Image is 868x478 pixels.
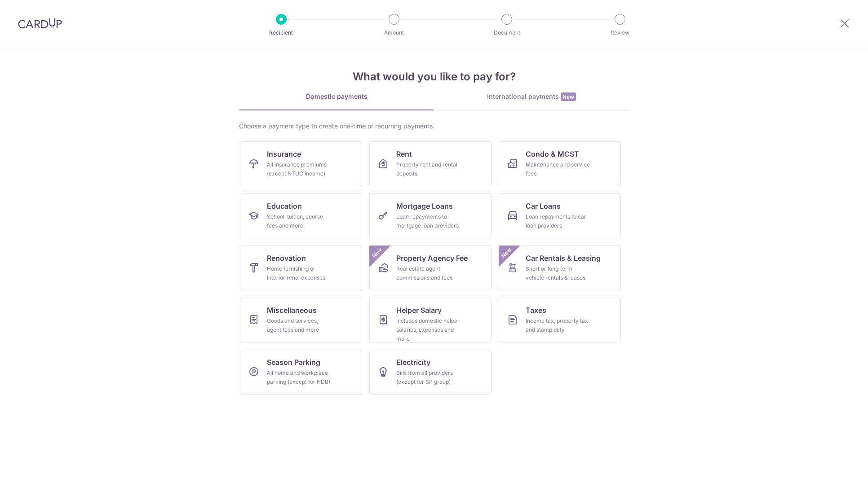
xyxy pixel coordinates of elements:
a: MiscellaneousGoods and services, agent fees and more [240,298,362,342]
a: Condo & MCSTMaintenance and service fees [499,141,621,186]
span: Taxes [526,305,546,316]
div: Home furnishing or interior reno-expenses [267,264,332,282]
div: All home and workplace parking (except for HDB) [267,368,332,386]
a: EducationSchool, tuition, course fees and more [240,193,362,238]
div: Loan repayments to mortgage loan providers [396,212,461,230]
span: Rent [396,149,412,159]
span: Season Parking [267,357,320,368]
p: Review [587,28,653,37]
div: Includes domestic helper salaries, expenses and more [396,316,461,343]
p: Document [474,28,540,37]
div: International payments [434,92,629,101]
a: Car LoansLoan repayments to car loan providers [499,193,621,238]
a: Property Agency FeeReal estate agent commissions and feesNew [369,246,492,290]
span: Education [267,201,302,211]
span: Property Agency Fee [396,253,468,263]
a: Helper SalaryIncludes domestic helper salaries, expenses and more [369,298,492,342]
img: CardUp [18,18,62,29]
div: Goods and services, agent fees and more [267,316,332,334]
a: ElectricityBills from all providers (except for SP group) [369,350,492,395]
span: Helper Salary [396,305,442,316]
div: Maintenance and service fees [526,160,590,178]
p: Recipient [248,28,314,37]
span: Insurance [267,149,301,159]
div: Bills from all providers (except for SP group) [396,368,461,386]
div: Property rent and rental deposits [396,160,461,178]
a: Season ParkingAll home and workplace parking (except for HDB) [240,350,362,395]
span: Condo & MCST [526,149,579,159]
span: New [499,246,514,260]
p: Amount [361,28,427,37]
div: Domestic payments [239,92,434,101]
h4: What would you like to pay for? [239,69,629,85]
a: Mortgage LoansLoan repayments to mortgage loan providers [369,193,492,238]
span: New [561,92,576,101]
div: Loan repayments to car loan providers [526,212,590,230]
span: Miscellaneous [267,305,317,316]
span: Car Loans [526,201,561,211]
a: TaxesIncome tax, property tax and stamp duty [499,298,621,342]
a: RenovationHome furnishing or interior reno-expenses [240,246,362,290]
div: All insurance premiums (except NTUC Income) [267,160,332,178]
a: RentProperty rent and rental deposits [369,141,492,186]
div: Choose a payment type to create one-time or recurring payments. [239,122,629,131]
div: School, tuition, course fees and more [267,212,332,230]
span: Car Rentals & Leasing [526,253,601,263]
span: New [370,246,385,260]
div: Short or long‑term vehicle rentals & leases [526,264,590,282]
span: Renovation [267,253,306,263]
span: Mortgage Loans [396,201,453,211]
span: Electricity [396,357,430,368]
div: Real estate agent commissions and fees [396,264,461,282]
iframe: 打开一个小组件，您可以在其中找到更多信息 [812,451,859,474]
a: InsuranceAll insurance premiums (except NTUC Income) [240,141,362,186]
a: Car Rentals & LeasingShort or long‑term vehicle rentals & leasesNew [499,246,621,290]
div: Income tax, property tax and stamp duty [526,316,590,334]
